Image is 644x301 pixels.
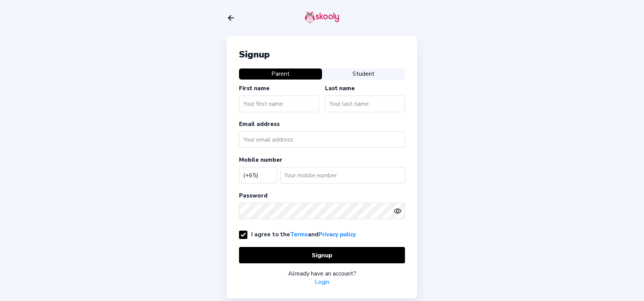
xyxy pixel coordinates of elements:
a: Login [315,278,329,286]
button: Signup [239,247,405,263]
button: Parent [239,68,322,79]
label: I agree to the and [239,231,356,238]
button: arrow back outline [227,14,235,22]
label: Mobile number [239,156,282,164]
input: Your mobile number [280,167,405,183]
input: Your last name [325,96,405,112]
input: Your first name [239,96,319,112]
label: Email address [239,120,280,128]
a: Terms [290,231,308,238]
input: Your email address [239,131,405,148]
label: Password [239,192,268,199]
label: Last name [325,84,355,92]
ion-icon: eye outline [394,207,402,215]
button: eye outlineeye off outline [394,207,405,215]
img: skooly-logo.png [305,11,339,23]
a: Privacy policy [319,231,356,238]
div: Signup [239,48,405,61]
button: Student [322,68,405,79]
div: Already have an account? [239,269,405,278]
label: First name [239,84,269,92]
